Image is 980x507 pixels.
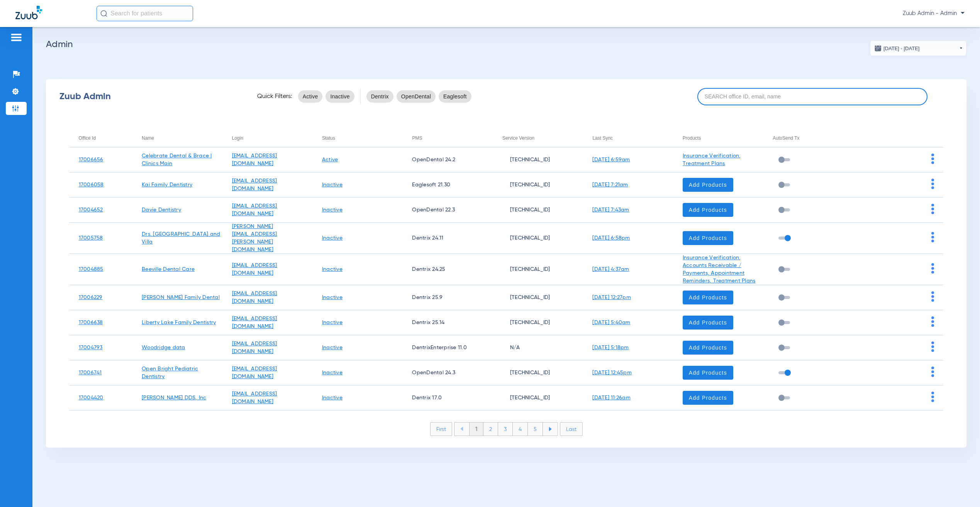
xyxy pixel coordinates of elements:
[97,6,193,21] input: Search for patients
[322,182,342,188] a: Inactive
[59,93,244,100] div: Zuub Admin
[303,93,318,100] span: Active
[232,263,277,276] a: [EMAIL_ADDRESS][DOMAIN_NAME]
[322,295,342,300] a: Inactive
[683,366,733,380] button: Add Products
[592,370,632,375] a: [DATE] 12:45pm
[903,10,965,17] span: Zuub Admin - Admin
[931,263,934,274] img: group-dot-blue.svg
[931,367,934,377] img: group-dot-blue.svg
[592,134,613,142] div: Last Sync
[870,41,966,56] button: [DATE] - [DATE]
[528,422,543,436] li: 5
[232,134,312,142] div: Login
[592,395,631,401] a: [DATE] 11:26am
[412,134,492,142] div: PMS
[592,295,631,300] a: [DATE] 12:27pm
[683,153,741,166] a: Insurance Verification, Treatment Plans
[322,235,342,241] a: Inactive
[931,392,934,402] img: group-dot-blue.svg
[689,394,727,402] span: Add Products
[592,134,673,142] div: Last Sync
[689,181,727,189] span: Add Products
[689,294,727,301] span: Add Products
[683,231,733,245] button: Add Products
[493,360,583,385] td: [TECHNICAL_ID]
[142,320,216,325] a: Liberty Lake Family Dentistry
[79,320,103,325] a: 17006638
[142,134,154,142] div: Name
[402,254,492,285] td: Dentrix 24.25
[79,207,103,213] a: 17004652
[79,295,103,300] a: 17006229
[592,182,628,188] a: [DATE] 7:21am
[592,157,630,162] a: [DATE] 6:59am
[683,134,701,142] div: Products
[79,370,102,375] a: 17006741
[493,310,583,335] td: [TECHNICAL_ID]
[592,345,629,350] a: [DATE] 5:18pm
[142,395,207,401] a: [PERSON_NAME] DDS, Inc
[592,207,629,213] a: [DATE] 7:43am
[683,391,733,405] button: Add Products
[592,320,630,325] a: [DATE] 5:40am
[412,134,422,142] div: PMS
[493,385,583,411] td: [TECHNICAL_ID]
[689,234,727,242] span: Add Products
[79,134,96,142] div: Office Id
[232,341,277,354] a: [EMAIL_ADDRESS][DOMAIN_NAME]
[483,422,498,436] li: 2
[402,310,492,335] td: Dentrix 25.14
[322,134,335,142] div: Status
[697,88,927,105] input: SEARCH office ID, email, name
[142,267,195,272] a: Beeville Dental Care
[560,422,583,436] li: Last
[402,335,492,360] td: DentrixEnterprise 11.0
[142,295,220,300] a: [PERSON_NAME] Family Dental
[498,422,513,436] li: 3
[683,178,733,192] button: Add Products
[10,33,22,42] img: hamburger-icon
[142,182,192,188] a: Kai Family Dentistry
[142,232,220,245] a: Drs. [GEOGRAPHIC_DATA] and Villa
[689,319,727,326] span: Add Products
[683,341,733,355] button: Add Products
[79,345,103,350] a: 17004793
[322,395,342,401] a: Inactive
[232,178,277,191] a: [EMAIL_ADDRESS][DOMAIN_NAME]
[402,172,492,198] td: Eaglesoft 21.30
[232,203,277,216] a: [EMAIL_ADDRESS][DOMAIN_NAME]
[941,470,980,507] iframe: Chat Widget
[931,204,934,214] img: group-dot-blue.svg
[683,316,733,330] button: Add Products
[79,134,132,142] div: Office Id
[232,366,277,379] a: [EMAIL_ADDRESS][DOMAIN_NAME]
[773,134,853,142] div: AutoSend Tx
[874,44,882,52] img: date.svg
[931,154,934,164] img: group-dot-blue.svg
[142,207,181,213] a: Davie Dentistry
[79,235,103,241] a: 17005758
[931,291,934,302] img: group-dot-blue.svg
[931,341,934,352] img: group-dot-blue.svg
[402,147,492,172] td: OpenDental 24.2
[493,223,583,254] td: [TECHNICAL_ID]
[371,93,389,100] span: Dentrix
[79,267,103,272] a: 17004885
[142,366,198,379] a: Open Bright Pediatric Dentistry
[79,182,104,188] a: 17006058
[232,134,243,142] div: Login
[322,267,342,272] a: Inactive
[502,134,583,142] div: Service Version
[683,255,756,284] a: Insurance Verification, Accounts Receivable / Payments, Appointment Reminders, Treatment Plans
[322,370,342,375] a: Inactive
[469,422,483,436] li: 1
[232,291,277,304] a: [EMAIL_ADDRESS][DOMAIN_NAME]
[79,157,103,162] a: 17006656
[322,207,342,213] a: Inactive
[402,198,492,223] td: OpenDental 22.3
[232,153,277,166] a: [EMAIL_ADDRESS][DOMAIN_NAME]
[402,385,492,411] td: Dentrix 17.0
[683,134,763,142] div: Products
[142,153,212,166] a: Celebrate Dental & Brace | Clinics Main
